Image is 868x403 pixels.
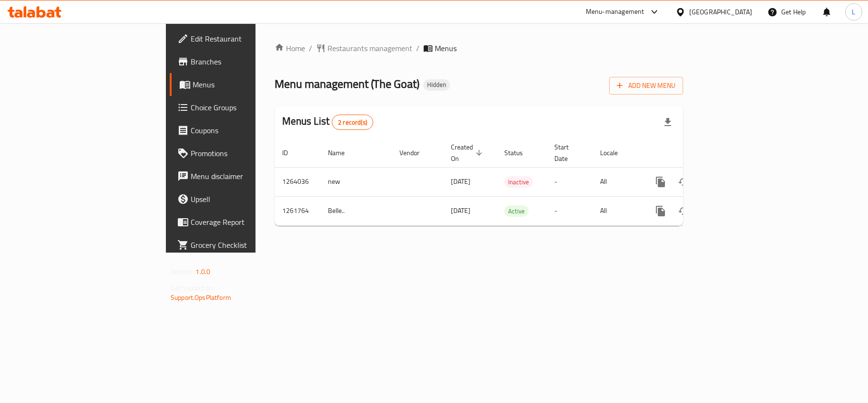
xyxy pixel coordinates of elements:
a: Menu disclaimer [170,165,311,188]
td: - [547,167,592,196]
span: Edit Restaurant [191,33,303,44]
span: ID [282,147,300,159]
a: Menus [170,73,311,96]
span: [DATE] [451,175,470,188]
span: Menus [435,42,457,54]
span: Grocery Checklist [191,239,303,251]
nav: breadcrumb [275,42,683,54]
span: Vendor [399,147,432,159]
span: [DATE] [451,204,470,217]
span: Coupons [191,125,303,136]
button: Change Status [672,170,695,193]
span: Branches [191,56,303,67]
td: Belle.. [320,196,392,225]
div: [GEOGRAPHIC_DATA] [689,7,752,17]
li: / [416,42,419,54]
div: Hidden [423,79,450,91]
span: Add New Menu [617,80,675,92]
span: Menu disclaimer [191,170,303,182]
td: All [592,196,642,225]
button: more [649,200,672,223]
div: Export file [656,111,679,134]
span: Inactive [504,177,533,188]
span: Active [504,206,529,217]
a: Coverage Report [170,211,311,233]
td: new [320,167,392,196]
button: Change Status [672,200,695,223]
a: Promotions [170,142,311,165]
span: Start Date [554,141,581,164]
span: Status [504,147,535,159]
div: Active [504,205,529,217]
span: 2 record(s) [332,118,373,127]
span: Coverage Report [191,216,303,228]
a: Branches [170,50,311,73]
span: Restaurants management [327,42,412,54]
div: Total records count [332,115,373,130]
div: Inactive [504,176,533,188]
a: Choice Groups [170,96,311,119]
span: Promotions [191,148,303,159]
span: Choice Groups [191,102,303,113]
span: Get support on: [171,282,214,294]
a: Upsell [170,188,311,211]
a: Support.OpsPlatform [171,291,231,304]
h2: Menus List [282,114,373,130]
span: Upsell [191,193,303,205]
button: more [649,170,672,193]
span: Locale [600,147,630,159]
span: Version: [171,265,194,278]
a: Grocery Checklist [170,233,311,256]
span: Created On [451,141,485,164]
span: Hidden [423,81,450,89]
td: - [547,196,592,225]
div: Menu-management [586,6,644,18]
td: All [592,167,642,196]
span: 1.0.0 [195,265,210,278]
span: Menu management ( The Goat ) [275,73,419,95]
button: Add New Menu [609,77,683,95]
span: Menus [193,79,303,90]
a: Restaurants management [316,42,412,54]
a: Coupons [170,119,311,142]
a: Edit Restaurant [170,27,311,50]
table: enhanced table [275,138,748,226]
th: Actions [642,138,748,168]
span: L [852,7,855,17]
span: Name [328,147,357,159]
